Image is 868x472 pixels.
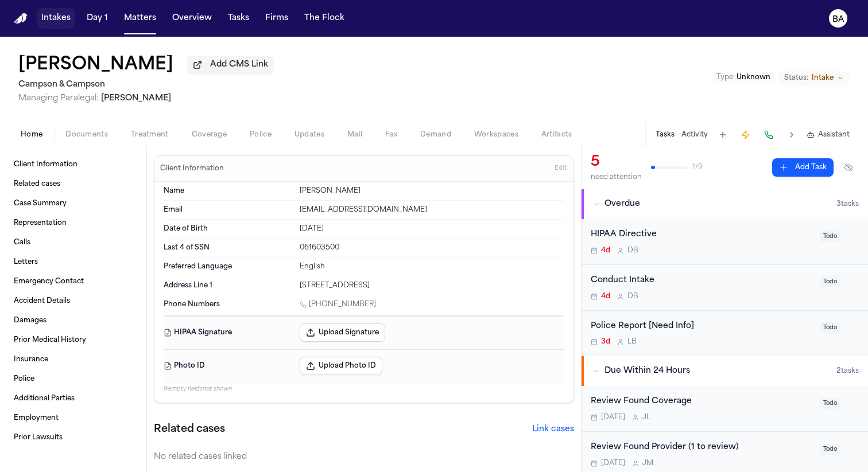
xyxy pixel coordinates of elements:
[168,8,216,29] button: Overview
[101,94,171,103] span: [PERSON_NAME]
[541,130,572,139] span: Artifacts
[300,8,349,29] button: The Flock
[582,356,868,386] button: Due Within 24 Hours2tasks
[601,246,610,255] span: 4d
[836,200,859,209] span: 3 task s
[300,243,564,252] div: 061603500
[164,281,293,290] dt: Address Line 1
[656,130,675,139] button: Tasks
[532,424,574,435] button: Link cases
[601,337,610,346] span: 3d
[591,173,642,182] div: need attention
[164,323,293,342] dt: HIPAA Signature
[9,389,137,408] a: Additional Parties
[820,322,840,333] span: Todo
[65,130,108,139] span: Documents
[591,274,813,287] div: Conduct Intake
[713,72,774,83] button: Edit Type: Unknown
[154,422,225,438] h2: Related cases
[591,228,813,241] div: HIPAA Directive
[738,127,754,143] button: Create Immediate Task
[210,59,268,71] span: Add CMS Link
[18,78,274,92] h2: Campson & Campson
[627,292,638,301] span: D B
[300,186,564,196] div: [PERSON_NAME]
[21,130,42,139] span: Home
[601,292,610,301] span: 4d
[154,451,574,463] div: No related cases linked
[582,189,868,219] button: Overdue3tasks
[627,246,638,255] span: D B
[761,127,777,143] button: Make a Call
[164,205,293,214] dt: Email
[642,459,653,468] span: J M
[18,94,99,103] span: Managing Paralegal:
[9,428,137,447] a: Prior Lawsuits
[187,56,274,74] button: Add CMS Link
[820,398,840,409] span: Todo
[9,331,137,349] a: Prior Medical History
[772,158,834,177] button: Add Task
[14,13,28,24] a: Home
[9,214,137,232] a: Representation
[18,55,173,76] h1: [PERSON_NAME]
[715,127,731,143] button: Add Task
[818,130,850,139] span: Assistant
[158,164,226,173] h3: Client Information
[347,130,362,139] span: Mail
[420,130,451,139] span: Demand
[9,194,137,213] a: Case Summary
[582,386,868,432] div: Open task: Review Found Coverage
[784,73,808,83] span: Status:
[14,13,28,24] img: Finch Logo
[250,130,272,139] span: Police
[300,281,564,290] div: [STREET_ADDRESS]
[18,55,173,76] button: Edit matter name
[261,8,293,29] a: Firms
[692,163,703,172] span: 1 / 9
[601,459,625,468] span: [DATE]
[601,413,625,422] span: [DATE]
[37,8,75,29] button: Intakes
[582,265,868,311] div: Open task: Conduct Intake
[119,8,161,29] button: Matters
[164,357,293,375] dt: Photo ID
[551,159,570,178] button: Edit
[82,8,113,29] button: Day 1
[582,219,868,265] div: Open task: HIPAA Directive
[9,409,137,427] a: Employment
[591,320,813,333] div: Police Report [Need Info]
[474,130,518,139] span: Workspaces
[642,413,650,422] span: J L
[9,175,137,193] a: Related cases
[385,130,397,139] span: Fax
[9,350,137,369] a: Insurance
[9,292,137,310] a: Accident Details
[681,130,708,139] button: Activity
[164,243,293,252] dt: Last 4 of SSN
[9,370,137,388] a: Police
[300,357,382,375] button: Upload Photo ID
[555,165,567,173] span: Edit
[223,8,254,29] a: Tasks
[164,262,293,271] dt: Preferred Language
[300,224,564,233] div: [DATE]
[778,71,850,85] button: Change status from Intake
[591,441,813,454] div: Review Found Provider (1 to review)
[820,444,840,455] span: Todo
[582,311,868,356] div: Open task: Police Report [Need Info]
[192,130,227,139] span: Coverage
[9,233,137,252] a: Calls
[9,253,137,271] a: Letters
[716,74,735,81] span: Type :
[604,365,690,377] span: Due Within 24 Hours
[838,158,859,177] button: Hide completed tasks (⌘⇧H)
[737,74,770,81] span: Unknown
[294,130,324,139] span: Updates
[164,186,293,196] dt: Name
